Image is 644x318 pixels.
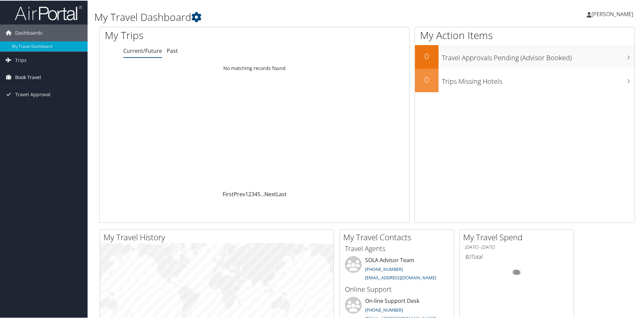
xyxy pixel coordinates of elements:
[465,252,471,260] span: $0
[587,3,640,24] a: [PERSON_NAME]
[251,190,254,197] a: 3
[465,252,569,260] h6: Total
[415,44,635,68] a: 0Travel Approvals Pending (Advisor Booked)
[257,190,260,197] a: 5
[15,85,51,102] span: Travel Approval
[260,190,264,197] span: …
[276,190,287,197] a: Last
[465,243,569,250] h6: [DATE] - [DATE]
[365,266,403,272] a: [PHONE_NUMBER]
[223,190,234,197] a: First
[342,255,452,283] li: SOLA Advisor Team
[264,190,276,197] a: Next
[94,9,458,24] h1: My Travel Dashboard
[167,46,178,54] a: Past
[123,46,162,54] a: Current/Future
[345,243,449,253] h3: Travel Agents
[103,231,333,242] h2: My Travel History
[15,24,42,41] span: Dashboards
[248,190,251,197] a: 2
[591,10,633,17] span: [PERSON_NAME]
[442,49,635,62] h3: Travel Approvals Pending (Advisor Booked)
[463,231,574,242] h2: My Travel Spend
[15,68,41,85] span: Book Travel
[245,190,248,197] a: 1
[15,4,82,20] img: airportal-logo.png
[514,270,519,274] tspan: 0%
[415,68,635,92] a: 0Trips Missing Hotels
[415,28,635,42] h1: My Action Items
[345,284,449,293] h3: Online Support
[15,51,27,68] span: Trips
[105,28,275,42] h1: My Trips
[343,231,454,242] h2: My Travel Contacts
[100,62,409,74] td: No matching records found
[415,50,439,61] h2: 0
[365,274,436,280] a: [EMAIL_ADDRESS][DOMAIN_NAME]
[415,73,439,85] h2: 0
[365,306,403,312] a: [PHONE_NUMBER]
[254,190,257,197] a: 4
[234,190,245,197] a: Prev
[442,73,635,85] h3: Trips Missing Hotels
